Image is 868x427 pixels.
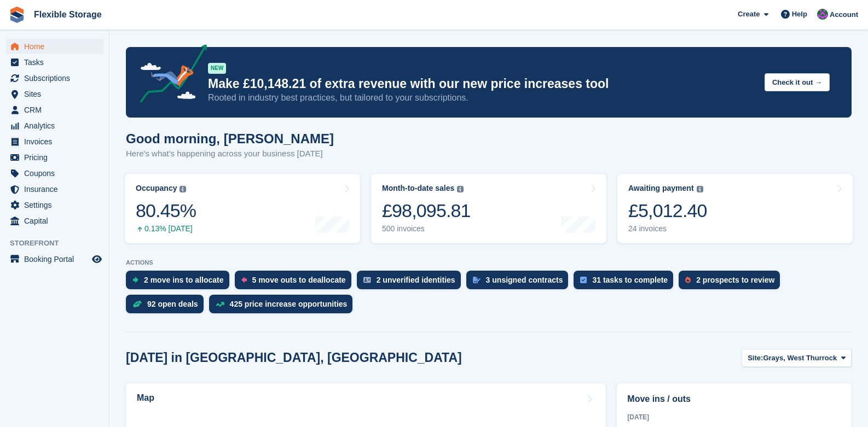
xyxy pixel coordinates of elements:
div: 425 price increase opportunities [230,300,348,308]
div: 2 move ins to allocate [144,276,224,284]
img: prospect-51fa495bee0391a8d652442698ab0144808aea92771e9ea1ae160a38d050c398.svg [685,277,691,283]
a: 2 prospects to review [679,271,785,295]
img: price-adjustments-announcement-icon-8257ccfd72463d97f412b2fc003d46551f7dbcb40ab6d574587a9cd5c0d94... [131,44,207,107]
a: menu [5,102,103,118]
img: move_outs_to_deallocate_icon-f764333ba52eb49d3ac5e1228854f67142a1ed5810a6f6cc68b1a99e826820c5.svg [241,277,247,283]
a: menu [5,55,103,70]
div: 24 invoices [628,224,707,233]
div: 80.45% [136,200,196,222]
a: 3 unsigned contracts [466,271,574,295]
a: Flexible Storage [30,5,106,24]
p: Make £10,148.21 of extra revenue with our new price increases tool [208,76,756,92]
h2: Map [137,393,154,403]
img: stora-icon-8386f47178a22dfd0bd8f6a31ec36ba5ce8667c1dd55bd0f319d3a0aa187defe.svg [9,7,25,23]
a: menu [5,86,103,102]
a: Awaiting payment £5,012.40 24 invoices [617,174,853,243]
a: menu [5,213,103,229]
img: move_ins_to_allocate_icon-fdf77a2bb77ea45bf5b3d319d69a93e2d87916cf1d5bf7949dd705db3b84f3ca.svg [132,277,138,283]
img: Daniel Douglas [817,9,828,20]
span: Pricing [24,150,90,165]
a: menu [5,251,103,267]
div: Month-to-date sales [382,184,454,193]
a: Occupancy 80.45% 0.13% [DATE] [125,174,360,243]
a: menu [5,150,103,165]
span: Analytics [24,118,90,133]
a: 31 tasks to complete [574,271,679,295]
a: 2 unverified identities [357,271,466,295]
a: menu [5,166,103,181]
div: 500 invoices [382,224,471,233]
a: menu [5,39,103,54]
p: ACTIONS [126,259,852,266]
span: Settings [24,197,90,213]
img: deal-1b604bf984904fb50ccaf53a9ad4b4a5d6e5aea283cecdc64d6e3604feb123c2.svg [132,300,142,308]
a: Preview store [90,253,103,266]
span: Booking Portal [24,251,90,267]
a: 5 move outs to deallocate [235,271,357,295]
div: 2 unverified identities [377,276,455,284]
div: 92 open deals [147,300,198,308]
span: Insurance [24,182,90,197]
div: NEW [208,63,226,74]
a: menu [5,118,103,133]
img: verify_identity-adf6edd0f0f0b5bbfe63781bf79b02c33cf7c696d77639b501bdc392416b5a36.svg [363,277,371,283]
img: icon-info-grey-7440780725fd019a000dd9b08b2336e03edf1995a4989e88bcd33f0948082b44.svg [180,186,186,192]
img: task-75834270c22a3079a89374b754ae025e5fb1db73e45f91037f5363f120a921f8.svg [580,277,587,283]
span: Grays, West Thurrock [763,353,837,364]
p: Rooted in industry best practices, but tailored to your subscriptions. [208,92,756,104]
a: 92 open deals [126,295,209,319]
span: Capital [24,213,90,229]
img: price_increase_opportunities-93ffe204e8149a01c8c9dc8f82e8f89637d9d84a8eef4429ea346261dce0b2c0.svg [216,302,224,307]
h1: Good morning, [PERSON_NAME] [126,131,334,146]
span: CRM [24,102,90,118]
div: Awaiting payment [628,184,694,193]
div: 3 unsigned contracts [486,276,563,284]
img: icon-info-grey-7440780725fd019a000dd9b08b2336e03edf1995a4989e88bcd33f0948082b44.svg [697,186,703,192]
a: 425 price increase opportunities [209,295,358,319]
a: menu [5,182,103,197]
div: 31 tasks to complete [592,276,668,284]
span: Account [830,9,858,20]
div: 5 move outs to deallocate [252,276,346,284]
a: menu [5,197,103,213]
div: 2 prospects to review [696,276,774,284]
span: Coupons [24,166,90,181]
a: 2 move ins to allocate [126,271,235,295]
div: [DATE] [627,412,841,422]
img: icon-info-grey-7440780725fd019a000dd9b08b2336e03edf1995a4989e88bcd33f0948082b44.svg [457,186,464,192]
span: Sites [24,86,90,102]
div: 0.13% [DATE] [136,224,196,233]
a: menu [5,71,103,86]
h2: Move ins / outs [627,393,841,406]
button: Site: Grays, West Thurrock [742,349,852,367]
div: Occupancy [136,184,177,193]
span: Site: [748,353,763,364]
span: Create [738,9,760,20]
div: £5,012.40 [628,200,707,222]
img: contract_signature_icon-13c848040528278c33f63329250d36e43548de30e8caae1d1a13099fd9432cc5.svg [473,277,481,283]
span: Help [792,9,807,20]
a: menu [5,134,103,149]
span: Invoices [24,134,90,149]
h2: [DATE] in [GEOGRAPHIC_DATA], [GEOGRAPHIC_DATA] [126,350,462,365]
span: Storefront [10,238,109,249]
span: Home [24,39,90,54]
p: Here's what's happening across your business [DATE] [126,148,334,160]
button: Check it out → [765,73,830,91]
a: Month-to-date sales £98,095.81 500 invoices [371,174,606,243]
div: £98,095.81 [382,200,471,222]
span: Subscriptions [24,71,90,86]
span: Tasks [24,55,90,70]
